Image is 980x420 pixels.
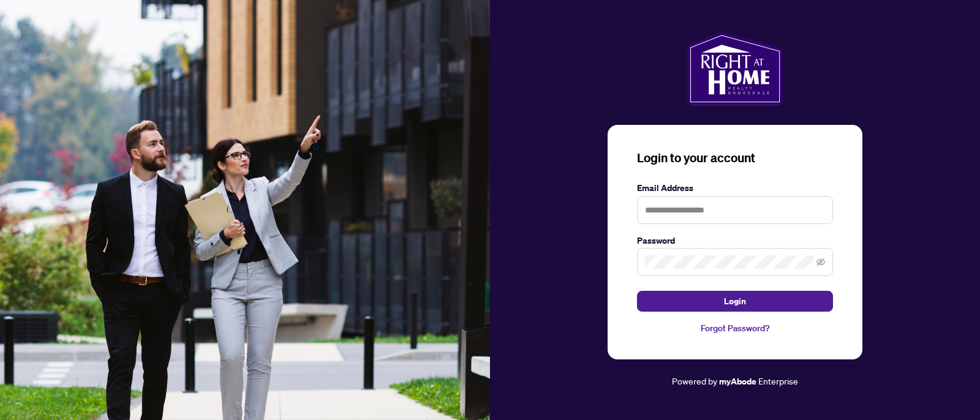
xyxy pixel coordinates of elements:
a: myAbode [719,375,756,388]
label: Email Address [637,181,833,195]
span: Enterprise [758,375,798,386]
button: Login [637,291,833,312]
a: Forgot Password? [637,321,833,335]
img: ma-logo [687,32,782,105]
h3: Login to your account [637,149,833,167]
span: Powered by [672,375,717,386]
label: Password [637,234,833,247]
span: eye-invisible [816,258,825,266]
span: Login [724,291,746,311]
